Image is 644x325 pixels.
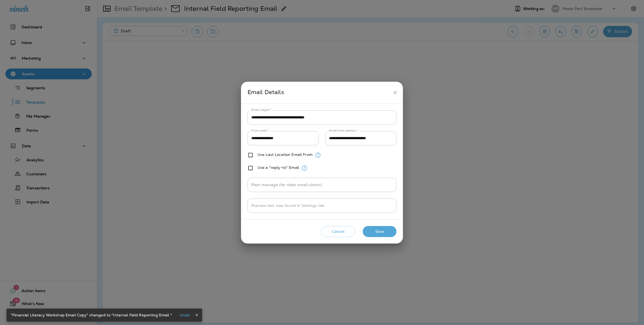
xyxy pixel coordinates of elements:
[257,152,313,157] label: Use Last Location Email From
[390,88,400,98] button: close
[321,226,355,237] button: Cancel
[180,313,190,317] p: Undo
[329,129,358,133] label: Email from address
[248,88,390,98] div: Email Details
[251,129,269,133] label: From name
[257,165,299,170] label: Use a "reply-to" Email
[11,310,172,320] div: "Financial Literacy Workshop Email Copy" changed to "Internal Field Reporting Email "
[363,226,396,237] button: Save
[251,108,272,112] label: Email subject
